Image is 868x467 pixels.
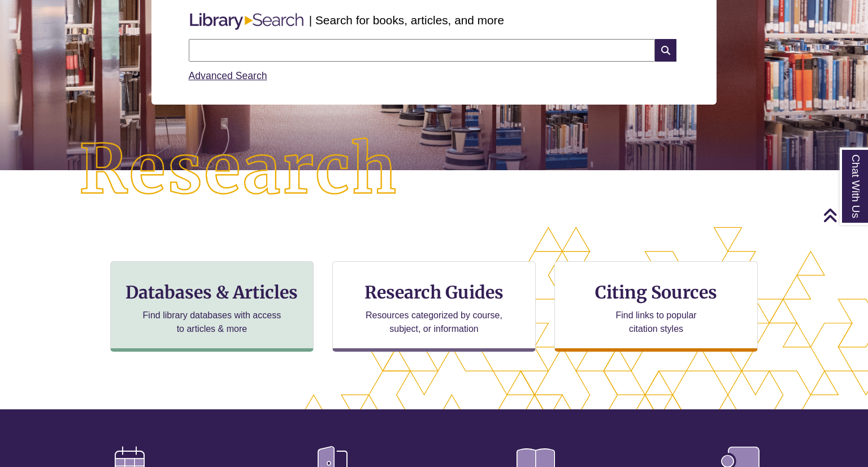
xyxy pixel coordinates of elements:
[554,261,758,352] a: Citing Sources Find links to popular citation styles
[120,282,304,303] h3: Databases & Articles
[44,102,434,238] img: Research
[138,309,285,336] p: Find library databases with access to articles & more
[189,70,267,81] a: Advanced Search
[332,261,536,352] a: Research Guides Resources categorized by course, subject, or information
[110,261,314,352] a: Databases & Articles Find library databases with access to articles & more
[601,309,711,336] p: Find links to popular citation styles
[655,39,676,62] i: Search
[361,309,508,336] p: Resources categorized by course, subject, or information
[587,282,725,303] h3: Citing Sources
[309,11,504,29] p: | Search for books, articles, and more
[342,282,526,303] h3: Research Guides
[823,207,865,223] a: Back to Top
[184,8,309,34] img: Libary Search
